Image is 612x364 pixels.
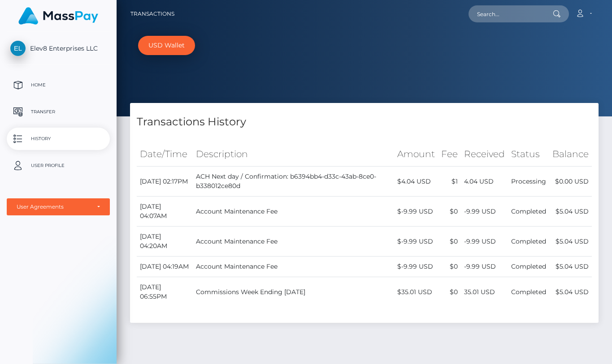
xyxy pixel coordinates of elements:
th: Date/Time [137,142,193,167]
td: $0 [438,277,461,307]
a: User Profile [7,154,110,177]
td: 35.01 USD [461,277,508,307]
td: [DATE] 04:19AM [137,257,193,277]
td: ACH Next day / Confirmation: b6394bb4-d33c-43ab-8ce0-b338012ce80d [193,167,394,197]
td: Completed [508,277,549,307]
th: Balance [549,142,592,167]
p: History [10,132,106,146]
td: -9.99 USD [461,227,508,257]
a: History [7,128,110,150]
td: -9.99 USD [461,257,508,277]
th: Fee [438,142,461,167]
td: $5.04 USD [549,257,592,277]
button: User Agreements [7,198,110,215]
td: [DATE] 04:20AM [137,227,193,257]
td: $-9.99 USD [394,257,438,277]
td: $5.04 USD [549,227,592,257]
td: $1 [438,167,461,197]
td: $-9.99 USD [394,227,438,257]
p: User Profile [10,159,106,172]
img: MassPay [18,7,98,25]
td: Completed [508,227,549,257]
td: $5.04 USD [549,277,592,307]
td: $0 [438,197,461,227]
td: $0 [438,227,461,257]
td: $35.01 USD [394,277,438,307]
td: $4.04 USD [394,167,438,197]
td: [DATE] 02:17PM [137,167,193,197]
td: $0.00 USD [549,167,592,197]
td: $5.04 USD [549,197,592,227]
a: Home [7,74,110,96]
span: Elev8 Enterprises LLC [7,44,110,52]
td: Account Maintenance Fee [193,197,394,227]
td: Completed [508,197,549,227]
td: $-9.99 USD [394,197,438,227]
td: Completed [508,257,549,277]
h4: Transactions History [137,114,592,130]
a: USD Wallet [138,36,195,55]
td: Processing [508,167,549,197]
td: Account Maintenance Fee [193,227,394,257]
td: Account Maintenance Fee [193,257,394,277]
p: Home [10,78,106,92]
td: Commissions Week Ending [DATE] [193,277,394,307]
input: Search... [469,5,553,22]
td: $0 [438,257,461,277]
th: Description [193,142,394,167]
th: Status [508,142,549,167]
p: Transfer [10,105,106,119]
td: [DATE] 04:07AM [137,197,193,227]
div: User Agreements [17,203,90,210]
td: [DATE] 06:55PM [137,277,193,307]
th: Received [461,142,508,167]
a: Transactions [130,4,174,23]
a: Transfer [7,101,110,123]
td: -9.99 USD [461,197,508,227]
td: 4.04 USD [461,167,508,197]
th: Amount [394,142,438,167]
